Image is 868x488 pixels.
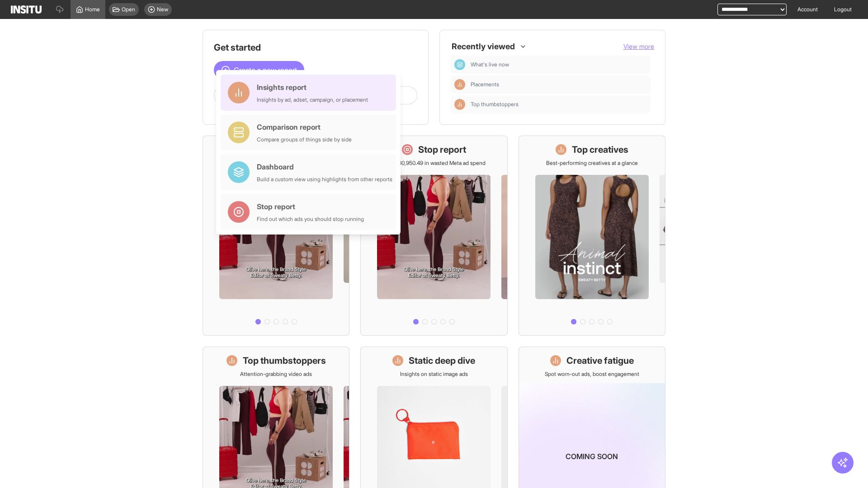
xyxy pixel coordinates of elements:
span: Top thumbstoppers [471,101,647,108]
p: Attention-grabbing video ads [240,371,312,378]
a: Top creativesBest-performing creatives at a glance [519,136,665,336]
div: Insights report [257,82,368,93]
div: Stop report [257,201,364,212]
div: Insights [454,79,465,90]
div: Dashboard [454,59,465,70]
span: Create a new report [234,65,297,75]
div: Dashboard [257,161,392,172]
span: Placements [471,81,647,88]
span: Top thumbstoppers [471,101,519,108]
div: Insights [454,99,465,110]
span: View more [623,42,654,50]
img: Logo [11,5,42,14]
a: What's live nowSee all active ads instantly [203,136,349,336]
div: Insights by ad, adset, campaign, or placement [257,96,368,103]
span: New [157,6,168,13]
span: Open [122,6,135,13]
a: Stop reportSave £30,950.49 in wasted Meta ad spend [360,136,507,336]
button: View more [623,42,654,51]
h1: Top thumbstoppers [243,354,326,367]
p: Save £30,950.49 in wasted Meta ad spend [382,160,486,167]
h1: Top creatives [572,143,628,156]
span: What's live now [471,61,509,68]
h1: Get started [214,41,417,54]
h1: Static deep dive [409,354,475,367]
span: What's live now [471,61,647,68]
span: Placements [471,81,499,88]
p: Insights on static image ads [400,371,468,378]
div: Build a custom view using highlights from other reports [257,176,392,183]
div: Find out which ads you should stop running [257,216,364,223]
span: Home [85,6,100,13]
div: Comparison report [257,122,352,132]
p: Best-performing creatives at a glance [546,160,638,167]
h1: Stop report [418,143,466,156]
button: Create a new report [214,61,304,79]
div: Compare groups of things side by side [257,136,352,143]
